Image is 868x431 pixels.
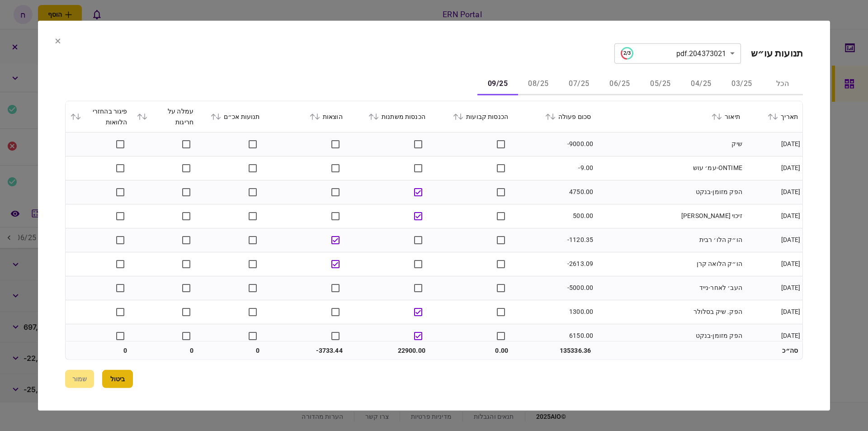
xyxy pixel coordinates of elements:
[347,341,430,360] td: 22900.00
[513,341,595,360] td: 135336.36
[595,132,745,156] td: שיק
[513,180,595,204] td: 4750.00
[513,132,595,156] td: -9000.00
[70,105,127,127] div: פיגור בהחזרי הלוואות
[595,228,745,252] td: הו״ק הלו׳ רבית
[518,73,559,95] button: 08/25
[137,105,194,127] div: עמלה על חריגות
[595,300,745,324] td: הפק. שיק בסלולר
[352,111,425,122] div: הכנסות משתנות
[477,73,518,95] button: 09/25
[513,252,595,276] td: -2613.09
[198,341,264,360] td: 0
[595,252,745,276] td: הו״ק הלואה קרן
[745,341,802,360] td: סה״כ
[132,341,198,360] td: 0
[745,204,802,228] td: [DATE]
[434,111,508,122] div: הכנסות קבועות
[745,132,802,156] td: [DATE]
[513,324,595,348] td: 6150.00
[513,300,595,324] td: 1300.00
[745,228,802,252] td: [DATE]
[745,252,802,276] td: [DATE]
[681,73,722,95] button: 04/25
[66,341,132,360] td: 0
[595,180,745,204] td: הפק מזומן-בנקט
[751,47,803,59] h2: תנועות עו״ש
[745,300,802,324] td: [DATE]
[517,111,591,122] div: סכום פעולה
[640,73,681,95] button: 05/25
[595,276,745,300] td: העב׳ לאחר-נייד
[102,370,133,388] button: ביטול
[595,204,745,228] td: זיכוי [PERSON_NAME]
[513,276,595,300] td: -5000.00
[559,73,599,95] button: 07/25
[722,73,762,95] button: 03/25
[745,324,802,348] td: [DATE]
[745,180,802,204] td: [DATE]
[600,111,740,122] div: תיאור
[762,73,803,95] button: הכל
[513,228,595,252] td: -1120.35
[513,204,595,228] td: 500.00
[745,156,802,180] td: [DATE]
[621,47,726,60] div: 204373021.pdf
[749,111,798,122] div: תאריך
[595,156,745,180] td: ONTIME-עמ׳ עוש
[203,111,260,122] div: תנועות אכ״ם
[599,73,640,95] button: 06/25
[595,324,745,348] td: הפק מזומן-בנקט
[264,341,347,360] td: -3733.44
[745,276,802,300] td: [DATE]
[430,341,513,360] td: 0.00
[269,111,343,122] div: הוצאות
[623,50,630,56] text: 2/3
[513,156,595,180] td: -9.00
